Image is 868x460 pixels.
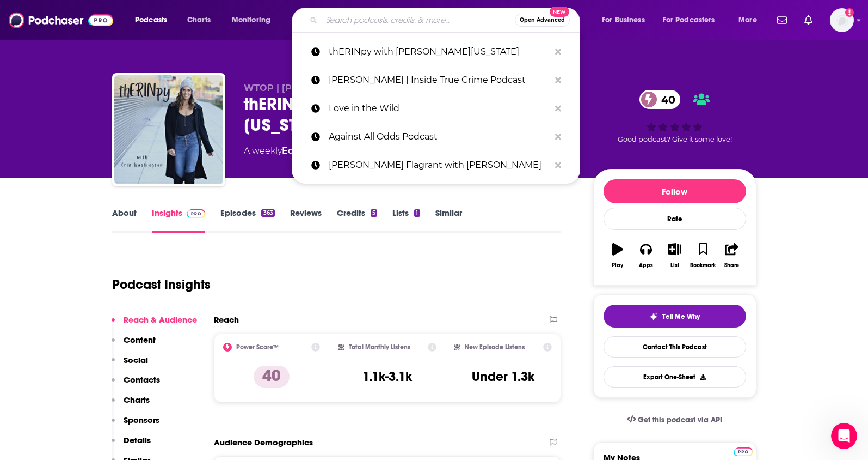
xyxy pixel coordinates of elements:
[800,11,817,29] a: Show notifications dropdown
[127,11,181,29] button: open menu
[604,336,746,358] a: Contact This Podcast
[830,8,854,32] span: Logged in as kochristina
[302,8,590,33] div: Search podcasts, credits, & more...
[282,146,328,156] a: Education
[214,437,313,447] h2: Audience Demographics
[717,236,746,275] button: Share
[292,66,580,94] a: [PERSON_NAME] | Inside True Crime Podcast
[639,90,681,109] a: 40
[662,312,700,321] span: Tell Me Why
[254,366,290,388] p: 40
[112,355,148,375] button: Social
[724,262,739,269] div: Share
[224,11,285,29] button: open menu
[639,262,653,269] div: Apps
[292,151,580,179] a: [PERSON_NAME] Flagrant with [PERSON_NAME]
[618,135,732,143] span: Good podcast? Give it some love!
[656,11,731,29] button: open menu
[292,94,580,123] a: Love in the Wild
[638,415,722,425] span: Get this podcast via API
[124,355,148,365] p: Social
[632,236,660,275] button: Apps
[124,335,156,345] p: Content
[465,343,525,351] h2: New Episode Listens
[124,435,151,445] p: Details
[435,208,462,233] a: Similar
[650,90,681,109] span: 40
[152,208,206,233] a: InsightsPodchaser Pro
[593,83,756,150] div: 40Good podcast? Give it some love!
[520,17,565,23] span: Open Advanced
[362,368,412,385] h3: 1.1k-3.1k
[290,208,322,233] a: Reviews
[604,305,746,328] button: tell me why sparkleTell Me Why
[124,415,159,425] p: Sponsors
[690,262,716,269] div: Bookmark
[112,335,156,355] button: Content
[337,208,377,233] a: Credits5
[112,374,160,395] button: Contacts
[604,236,632,275] button: Play
[112,208,137,233] a: About
[472,368,534,385] h3: Under 1.3k
[112,314,197,335] button: Reach & Audience
[734,446,753,456] a: Pro website
[329,66,550,94] p: Matthew Cox | Inside True Crime Podcast
[187,209,206,218] img: Podchaser Pro
[114,75,223,184] img: thERINpy with Erin Washington
[112,415,159,435] button: Sponsors
[244,144,454,158] div: A weekly podcast
[604,208,746,230] div: Rate
[329,123,550,151] p: Against All Odds Podcast
[550,7,569,17] span: New
[670,262,679,269] div: List
[329,151,550,179] p: Andrew Schulz's Flagrant with Akaash Singh
[135,13,167,28] span: Podcasts
[602,13,645,28] span: For Business
[392,208,420,233] a: Lists1
[9,10,113,31] img: Podchaser - Follow, Share and Rate Podcasts
[112,276,211,293] h1: Podcast Insights
[220,208,274,233] a: Episodes363
[830,8,854,32] button: Show profile menu
[349,343,410,351] h2: Total Monthly Listens
[112,435,151,455] button: Details
[371,209,377,217] div: 5
[731,11,771,29] button: open menu
[604,179,746,203] button: Follow
[663,13,715,28] span: For Podcasters
[734,447,753,456] img: Podchaser Pro
[124,374,160,385] p: Contacts
[232,13,270,28] span: Monitoring
[329,38,550,66] p: thERINpy with Erin Washington
[594,11,658,29] button: open menu
[649,312,658,321] img: tell me why sparkle
[214,314,239,325] h2: Reach
[831,423,857,449] iframe: Intercom live chat
[738,13,757,28] span: More
[322,11,515,29] input: Search podcasts, credits, & more...
[292,38,580,66] a: thERINpy with [PERSON_NAME][US_STATE]
[845,8,854,17] svg: Add a profile image
[187,13,211,28] span: Charts
[329,94,550,123] p: Love in the Wild
[124,395,150,405] p: Charts
[244,83,389,93] span: WTOP | [PERSON_NAME] Radio
[515,14,570,27] button: Open AdvancedNew
[773,11,791,29] a: Show notifications dropdown
[612,262,623,269] div: Play
[124,314,197,325] p: Reach & Audience
[689,236,717,275] button: Bookmark
[112,395,150,415] button: Charts
[830,8,854,32] img: User Profile
[618,407,731,433] a: Get this podcast via API
[236,343,279,351] h2: Power Score™
[180,11,217,29] a: Charts
[292,123,580,151] a: Against All Odds Podcast
[261,209,274,217] div: 363
[660,236,688,275] button: List
[604,366,746,388] button: Export One-Sheet
[414,209,420,217] div: 1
